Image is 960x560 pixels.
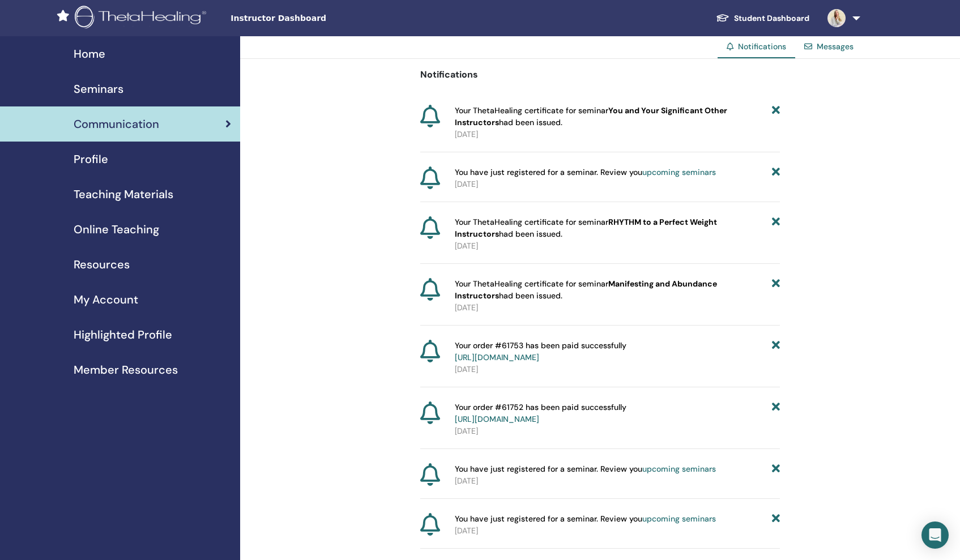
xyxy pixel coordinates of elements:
[74,361,178,378] span: Member Resources
[420,68,780,82] p: Notifications
[455,278,773,302] span: Your ThetaHealing certificate for seminar had been issued.
[642,514,716,524] a: upcoming seminars
[74,116,159,132] span: Communication
[74,221,159,238] span: Online Teaching
[642,464,716,474] a: upcoming seminars
[455,178,780,190] p: [DATE]
[74,80,123,97] span: Seminars
[827,9,846,27] img: default.jpg
[455,340,626,364] span: Your order #61753 has been paid successfully
[716,13,729,23] img: graduation-cap-white.svg
[455,105,773,129] span: Your ThetaHealing certificate for seminar had been issued.
[455,216,773,240] span: Your ThetaHealing certificate for seminar had been issued.
[455,463,716,475] span: You have just registered for a seminar. Review you
[455,475,780,487] p: [DATE]
[74,151,108,168] span: Profile
[74,45,105,62] span: Home
[738,41,786,52] span: Notifications
[455,401,626,425] span: Your order #61752 has been paid successfully
[455,166,716,178] span: You have just registered for a seminar. Review you
[455,240,780,252] p: [DATE]
[455,525,780,537] p: [DATE]
[455,364,780,375] p: [DATE]
[455,129,780,140] p: [DATE]
[455,414,539,424] a: [URL][DOMAIN_NAME]
[817,41,854,52] a: Messages
[455,352,539,362] a: [URL][DOMAIN_NAME]
[75,6,210,31] img: logo.png
[231,12,400,24] span: Instructor Dashboard
[74,326,172,343] span: Highlighted Profile
[455,302,780,314] p: [DATE]
[642,167,716,177] a: upcoming seminars
[74,256,130,273] span: Resources
[707,8,818,29] a: Student Dashboard
[455,425,780,437] p: [DATE]
[74,291,138,308] span: My Account
[74,186,173,203] span: Teaching Materials
[455,513,716,525] span: You have just registered for a seminar. Review you
[921,521,949,549] div: Open Intercom Messenger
